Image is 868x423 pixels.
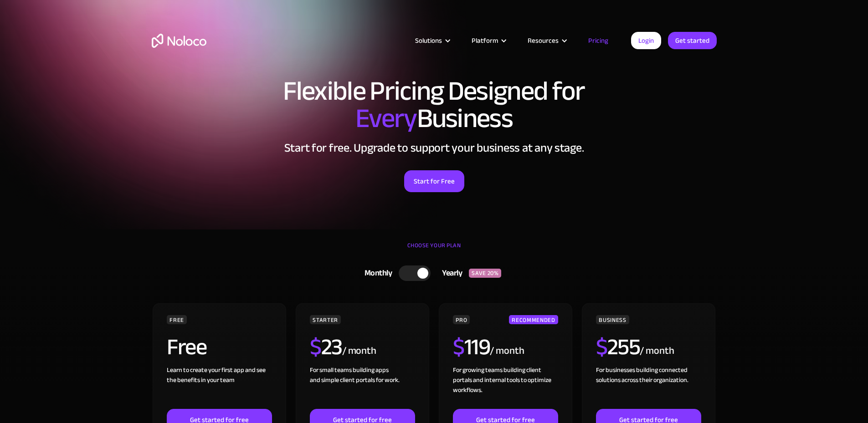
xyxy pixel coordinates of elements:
[152,239,717,261] div: CHOOSE YOUR PLAN
[167,336,206,358] h2: Free
[310,326,321,368] span: $
[310,365,415,409] div: For small teams building apps and simple client portals for work. ‍
[453,365,558,409] div: For growing teams building client portals and internal tools to optimize workflows.
[469,269,501,278] div: SAVE 20%
[596,326,607,368] span: $
[490,344,524,358] div: / month
[355,93,417,144] span: Every
[342,344,376,358] div: / month
[404,35,460,46] div: Solutions
[453,336,490,358] h2: 119
[353,266,399,280] div: Monthly
[472,35,498,46] div: Platform
[528,35,559,46] div: Resources
[310,336,342,358] h2: 23
[509,315,558,324] div: RECOMMENDED
[152,141,717,155] h2: Start for free. Upgrade to support your business at any stage.
[596,336,640,358] h2: 255
[152,34,206,48] a: home
[460,35,516,46] div: Platform
[631,32,661,49] a: Login
[640,344,674,358] div: / month
[167,365,272,409] div: Learn to create your first app and see the benefits in your team ‍
[453,326,464,368] span: $
[596,315,629,324] div: BUSINESS
[596,365,701,409] div: For businesses building connected solutions across their organization. ‍
[415,35,442,46] div: Solutions
[431,266,469,280] div: Yearly
[577,35,620,46] a: Pricing
[167,315,187,324] div: FREE
[152,77,717,132] h1: Flexible Pricing Designed for Business
[404,170,464,192] a: Start for Free
[668,32,717,49] a: Get started
[453,315,470,324] div: PRO
[516,35,577,46] div: Resources
[310,315,340,324] div: STARTER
